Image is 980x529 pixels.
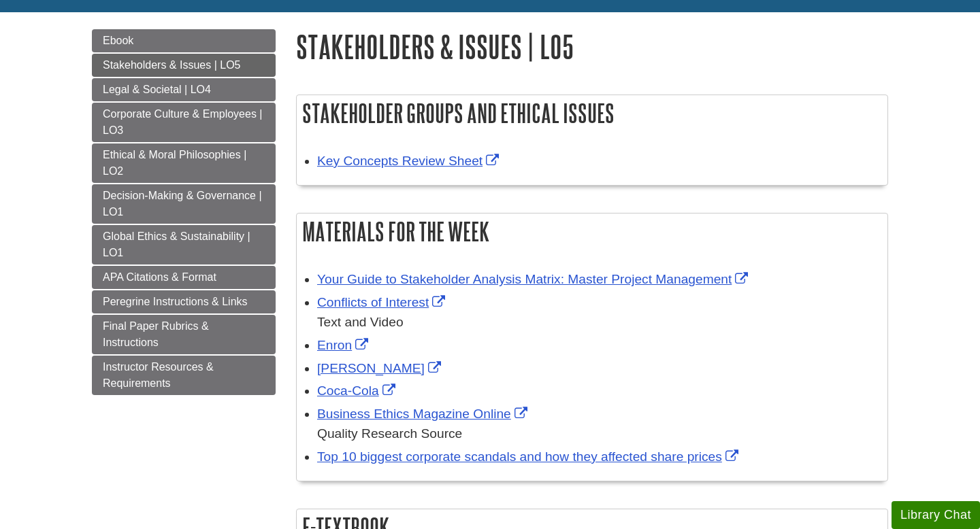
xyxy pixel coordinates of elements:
[92,290,276,313] a: Peregrine Instructions & Links
[297,95,887,131] h2: Stakeholder Groups and Ethical Issues
[103,271,216,283] span: APA Citations & Format
[103,296,248,307] span: Peregrine Instructions & Links
[317,338,372,352] a: Link opens in new window
[92,225,276,264] a: Global Ethics & Sustainability | LO1
[317,407,531,421] a: Link opens in new window
[317,154,502,168] a: Link opens in new window
[297,214,887,250] h2: Materials for the Week
[92,356,276,395] a: Instructor Resources & Requirements
[92,266,276,289] a: APA Citations & Format
[92,143,276,183] a: Ethical & Moral Philosophies | LO2
[92,29,276,395] div: Guide Page Menu
[892,501,980,529] button: Library Chat
[103,108,262,136] span: Corporate Culture & Employees | LO3
[103,361,214,389] span: Instructor Resources & Requirements
[92,184,276,224] a: Decision-Making & Governance | LO1
[92,54,276,77] a: Stakeholders & Issues | LO5
[317,295,448,309] a: Link opens in new window
[317,272,751,286] a: Link opens in new window
[103,84,211,95] span: Legal & Societal | LO4
[92,103,276,142] a: Corporate Culture & Employees | LO3
[317,449,742,464] a: Link opens in new window
[103,59,240,71] span: Stakeholders & Issues | LO5
[92,78,276,101] a: Legal & Societal | LO4
[317,313,881,332] div: Text and Video
[92,29,276,52] a: Ebook
[92,315,276,354] a: Final Paper Rubrics & Instructions
[317,424,881,444] div: Quality Research Source
[103,320,209,348] span: Final Paper Rubrics & Instructions
[317,361,444,375] a: Link opens in new window
[103,190,262,218] span: Decision-Making & Governance | LO1
[317,383,399,398] a: Link opens in new window
[103,231,250,258] span: Global Ethics & Sustainability | LO1
[296,29,888,64] h1: Stakeholders & Issues | LO5
[103,35,133,46] span: Ebook
[103,149,246,177] span: Ethical & Moral Philosophies | LO2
